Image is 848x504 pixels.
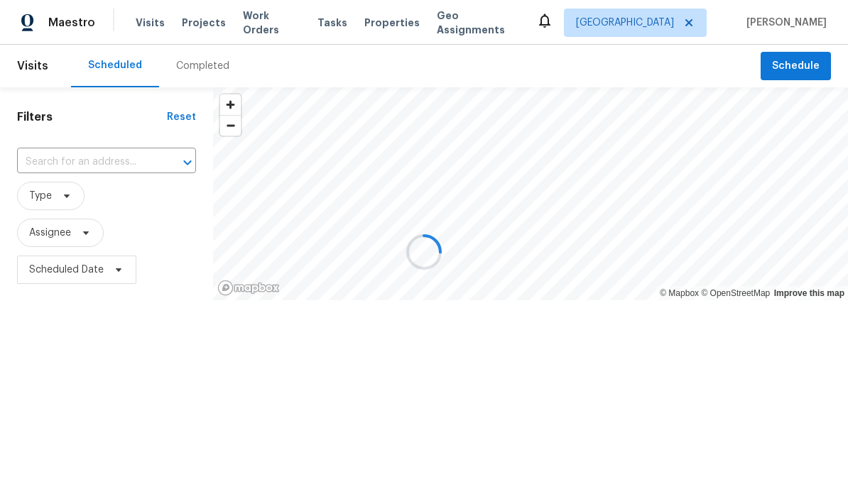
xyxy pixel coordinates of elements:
[701,288,770,298] a: OpenStreetMap
[220,94,241,115] button: Zoom in
[217,280,280,296] a: Mapbox homepage
[774,288,844,298] a: Improve this map
[220,115,241,136] button: Zoom out
[660,288,699,298] a: Mapbox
